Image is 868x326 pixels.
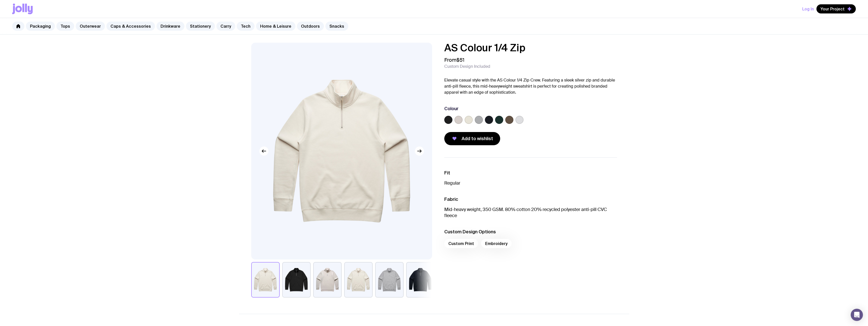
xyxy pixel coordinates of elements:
a: Outerwear [76,22,105,31]
a: Stationery [186,22,215,31]
a: Drinkware [156,22,184,31]
a: Tech [237,22,255,31]
span: $51 [456,57,464,63]
a: Home & Leisure [256,22,295,31]
span: Add to wishlist [462,136,493,142]
span: Custom Design Included [444,64,490,69]
h3: Fit [444,170,617,176]
p: Regular [444,180,617,186]
a: Carry [216,22,235,31]
div: Open Intercom Messenger [851,309,863,321]
a: Outdoors [297,22,324,31]
a: Caps & Accessories [106,22,155,31]
span: Your Project [820,6,845,11]
span: From [444,57,464,63]
a: Tops [56,22,74,31]
h3: Fabric [444,196,617,202]
h3: Colour [444,106,459,112]
h1: AS Colour 1/4 Zip [444,43,617,53]
button: Add to wishlist [444,132,500,145]
a: Packaging [26,22,55,31]
p: Mid-heavy weight, 350 GSM. 80% cotton 20% recycled polyester anti-pill CVC fleece [444,206,617,219]
h3: Custom Design Options [444,229,617,235]
button: Your Project [816,4,856,13]
a: Snacks [325,22,348,31]
button: Log In [802,4,814,13]
p: Elevate casual style with the AS Colour 1/4 Zip Crew. Featuring a sleek silver zip and durable an... [444,77,617,95]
